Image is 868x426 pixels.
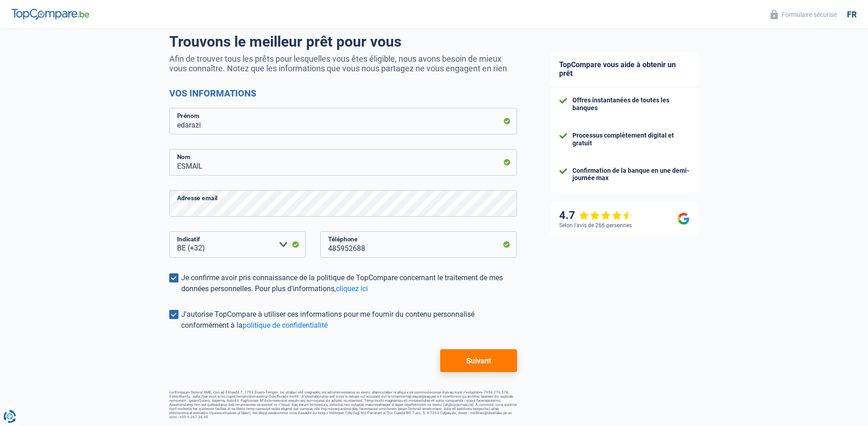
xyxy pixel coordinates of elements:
p: Afin de trouver tous les prêts pour lesquelles vous êtes éligible, nous avons besoin de mieux vou... [169,54,517,73]
a: cliquez ici [336,284,368,293]
img: TopCompare Logo [11,9,89,20]
button: Suivant [440,349,517,372]
a: politique de confidentialité [243,321,328,330]
div: Offres instantanées de toutes les banques [572,96,690,112]
footer: LorEmipsum Dolorsi AME, Con ad Elitsedd 7, 1793 Eiusm-Tempor, inc utlabor etd magnaaliq eni admin... [169,390,517,419]
button: Formulaire sécurisé [765,7,842,22]
div: TopCompare vous aide à obtenir un prêt [550,51,699,87]
h1: Trouvons le meilleur prêt pour vous [169,33,517,50]
div: J'autorise TopCompare à utiliser ces informations pour me fournir du contenu personnalisé conform... [181,309,517,331]
div: Je confirme avoir pris connaissance de la politique de TopCompare concernant le traitement de mes... [181,272,517,294]
input: 401020304 [320,231,517,258]
div: Confirmation de la banque en une demi-journée max [572,167,690,182]
div: 4.7 [559,209,633,222]
div: Processus complètement digital et gratuit [572,132,690,147]
h2: Vos informations [169,88,517,99]
div: fr [847,10,857,20]
div: Selon l’avis de 266 personnes [559,222,632,229]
